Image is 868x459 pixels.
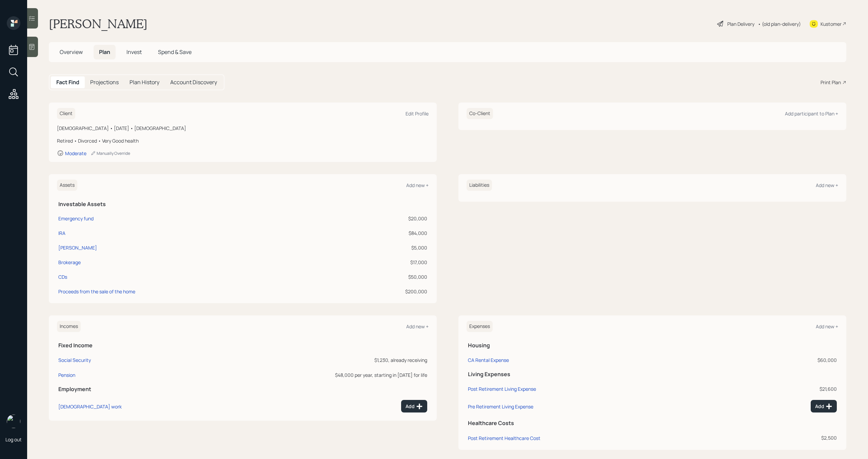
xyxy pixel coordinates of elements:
div: $5,000 [342,244,427,251]
h5: Living Expenses [468,371,837,378]
h6: Assets [57,180,77,191]
div: [DEMOGRAPHIC_DATA] • [DATE] • [DEMOGRAPHIC_DATA] [57,125,429,132]
div: $17,000 [342,259,427,266]
div: $2,500 [737,434,837,441]
h5: Housing [468,342,837,349]
h5: Projections [90,79,119,86]
div: Add participant to Plan + [785,110,838,117]
button: Add [811,400,837,412]
div: [PERSON_NAME] [58,244,97,251]
div: Manually Override [91,150,130,156]
div: Add [406,403,423,410]
div: Add new + [816,323,838,330]
h6: Liabilities [467,180,492,191]
span: Spend & Save [158,48,192,56]
div: $50,000 [342,273,427,280]
div: Edit Profile [406,110,429,117]
div: • (old plan-delivery) [758,20,801,27]
div: $60,000 [737,356,837,364]
div: Add [815,403,832,410]
div: Moderate [65,150,86,157]
div: Pension [58,372,75,378]
span: Overview [60,48,83,56]
div: Add new + [816,182,838,188]
div: Proceeds from the sale of the home [58,288,135,295]
div: [DEMOGRAPHIC_DATA] work [58,403,122,410]
h5: Account Discovery [170,79,217,86]
div: CA Rental Expense [468,357,509,363]
div: Plan Delivery [727,20,754,27]
img: michael-russo-headshot.png [7,415,20,428]
h5: Healthcare Costs [468,420,837,426]
div: $21,600 [737,385,837,392]
div: Retired • Divorced • Very Good health [57,137,429,144]
h5: Plan History [130,79,159,86]
div: Post Retirement Healthcare Cost [468,435,540,441]
div: $200,000 [342,288,427,295]
div: Post Retirement Living Expense [468,386,536,392]
div: IRA [58,229,65,237]
span: Invest [126,48,142,56]
span: Plan [99,48,110,56]
div: $20,000 [342,215,427,222]
div: Add new + [406,323,429,330]
div: Kustomer [821,20,842,27]
button: Add [401,400,427,412]
h5: Fact Find [56,79,79,86]
div: Add new + [406,182,429,188]
div: $84,000 [342,229,427,237]
div: Social Security [58,357,91,363]
div: CDs [58,273,67,280]
h5: Employment [58,386,427,392]
h6: Client [57,108,75,119]
div: Emergency fund [58,215,94,222]
div: Log out [5,436,22,443]
div: Pre Retirement Living Expense [468,403,533,410]
h6: Incomes [57,321,81,332]
h5: Fixed Income [58,342,427,349]
div: Print Plan [821,79,841,86]
div: Brokerage [58,259,81,266]
h1: [PERSON_NAME] [49,16,147,31]
h5: Investable Assets [58,201,427,207]
div: $48,000 per year, starting in [DATE] for life [211,371,427,379]
div: $1,230, already receiving [211,356,427,364]
h6: Expenses [467,321,493,332]
h6: Co-Client [467,108,493,119]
